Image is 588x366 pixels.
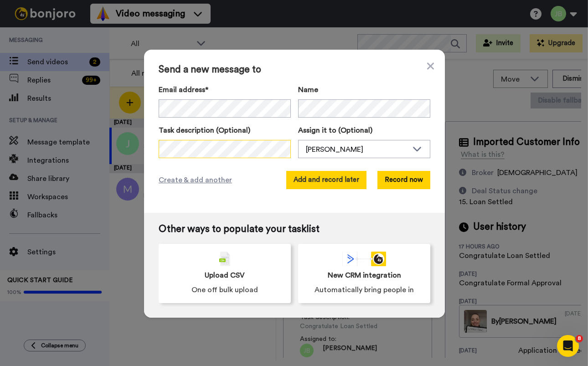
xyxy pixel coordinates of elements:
button: Add and record later [286,171,366,189]
span: Name [298,84,318,95]
span: Automatically bring people in [315,284,414,295]
span: New CRM integration [328,270,401,281]
img: csv-grey.png [219,252,230,266]
iframe: Intercom live chat [557,335,579,357]
span: One off bulk upload [191,284,258,295]
div: [PERSON_NAME] [306,144,408,155]
span: Create & add another [159,175,232,186]
label: Task description (Optional) [159,125,291,136]
span: Other ways to populate your tasklist [159,224,430,235]
label: Email address* [159,84,291,95]
span: Send a new message to [159,64,430,75]
span: Upload CSV [205,270,245,281]
div: animation [342,252,386,266]
span: 8 [576,335,583,342]
button: Record now [377,171,430,189]
label: Assign it to (Optional) [298,125,430,136]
